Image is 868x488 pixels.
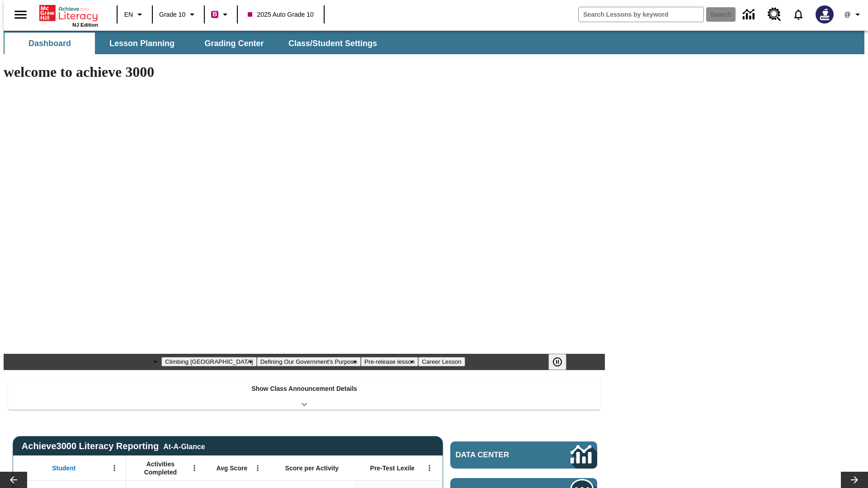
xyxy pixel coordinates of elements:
[120,6,149,23] button: Language: EN, Select a language
[124,10,133,19] span: EN
[816,5,834,23] img: Avatar
[108,461,121,475] button: Open Menu
[163,441,205,451] div: At-A-Glance
[208,6,234,23] button: Boost Class color is violet red. Change class color
[251,461,264,475] button: Open Menu
[8,379,600,410] div: Show Class Announcement Details
[39,3,98,28] div: Home
[423,461,436,475] button: Open Menu
[72,22,98,28] span: NJ Edition
[548,354,576,370] div: Pause
[787,3,810,26] a: Notifications
[251,384,357,394] p: Show Class Announcement Details
[216,464,247,472] span: Avg Score
[762,2,787,27] a: Resource Center, Will open in new tab
[810,3,839,26] button: Select a new avatar
[456,450,540,460] span: Data Center
[97,33,187,54] button: Lesson Planning
[737,2,762,27] a: Data Center
[4,31,864,54] div: SubNavbar
[7,1,34,28] button: Open side menu
[52,464,75,472] span: Student
[579,7,703,22] input: search field
[156,6,201,23] button: Grade: Grade 10, Select a grade
[131,460,190,476] span: Activities Completed
[159,10,185,19] span: Grade 10
[370,464,415,472] span: Pre-Test Lexile
[361,357,418,366] button: Slide 3 Pre-release lesson
[839,6,868,23] button: Profile/Settings
[4,33,385,54] div: SubNavbar
[5,33,95,54] button: Dashboard
[39,4,98,22] a: Home
[548,354,566,370] button: Pause
[257,357,361,366] button: Slide 2 Defining Our Government's Purpose
[248,10,313,19] span: 2025 Auto Grade 10
[285,464,339,472] span: Score per Activity
[22,441,205,451] span: Achieve3000 Literacy Reporting
[188,461,201,475] button: Open Menu
[418,357,465,366] button: Slide 4 Career Lesson
[212,9,217,20] span: B
[844,10,850,19] span: @
[450,441,597,469] a: Data Center
[281,33,384,54] button: Class/Student Settings
[161,357,256,366] button: Slide 1 Climbing Mount Tai
[4,64,605,80] h1: welcome to achieve 3000
[189,33,279,54] button: Grading Center
[841,472,868,488] button: Lesson carousel, Next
